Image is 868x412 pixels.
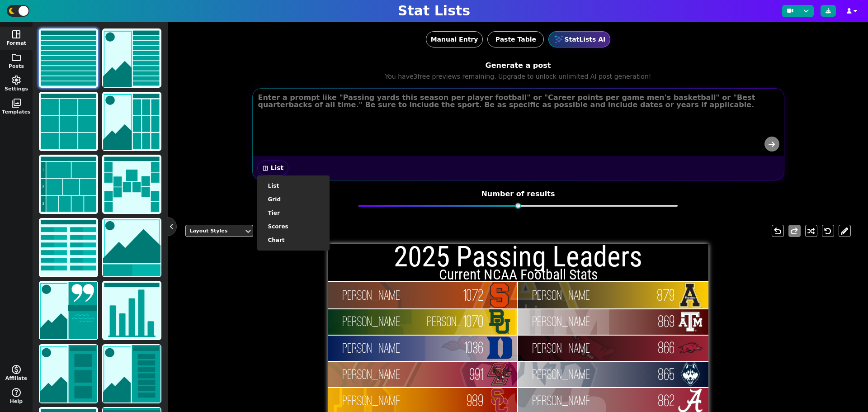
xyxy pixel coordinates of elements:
button: Manual Entry [426,31,483,47]
span: [PERSON_NAME] [PERSON_NAME] [331,313,463,329]
li: chart [257,233,330,247]
li: grid [257,193,330,206]
span: 991 [470,361,484,387]
img: chart [103,282,160,339]
h1: 2025 Passing Leaders [328,242,708,271]
p: You have 3 free previews remaining. Upgrade to unlock unlimited AI post generation! [252,72,784,81]
span: undo [772,226,783,237]
button: Paste Table [487,31,544,47]
img: list with image [103,29,160,87]
span: monetization_on [11,364,22,375]
li: tier [257,206,330,220]
span: 1070 [463,308,484,334]
span: 1072 [463,282,484,308]
span: 1036 [464,335,484,360]
ul: Menu [257,175,330,251]
button: StatLists AI [548,31,610,47]
li: scores [257,220,330,233]
h5: Number of results [359,189,678,198]
img: grid with image [103,93,160,150]
div: Layout Styles [189,227,240,235]
span: space_dashboard [262,165,269,171]
img: news/quote [40,282,97,339]
span: redo [789,226,800,237]
span: photo_library [11,98,22,109]
h1: Stat Lists [398,3,470,19]
span: 865 [658,361,675,387]
img: matchup [103,219,160,276]
span: [PERSON_NAME] [521,366,654,382]
li: List [257,179,330,193]
span: [PERSON_NAME] [331,393,463,408]
span: [PERSON_NAME] [521,313,654,329]
img: list [40,29,97,87]
img: tier [40,156,97,213]
span: help [11,387,22,398]
span: [PERSON_NAME] [331,340,463,356]
img: grid [40,93,97,150]
button: undo [772,225,784,237]
span: space_dashboard [11,29,22,40]
span: 879 [657,282,675,308]
h2: Current NCAA Football Stats [328,268,708,282]
span: 866 [658,335,675,360]
span: 869 [658,308,675,334]
span: [PERSON_NAME] [521,287,654,303]
img: lineup [103,345,160,403]
span: settings [11,75,22,85]
span: [PERSON_NAME] [331,366,463,382]
span: [PERSON_NAME] [331,287,463,303]
span: [PERSON_NAME] [521,393,654,408]
span: folder [11,52,22,63]
span: [PERSON_NAME] [521,340,654,356]
button: space_dashboardList [257,161,289,175]
h5: Generate a post [252,61,784,70]
img: highlight [40,345,97,403]
img: scores [40,219,97,276]
img: bracket [103,156,160,213]
button: redo [788,225,801,237]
